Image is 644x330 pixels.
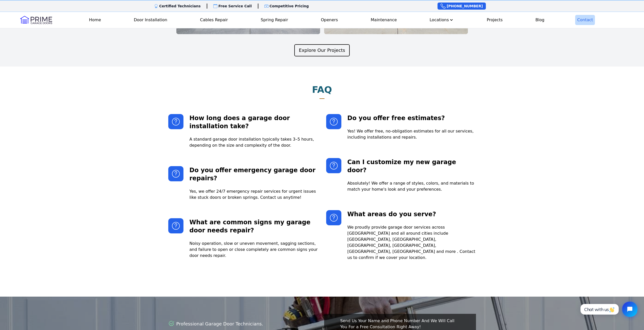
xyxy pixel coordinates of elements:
a: Openers [319,15,340,25]
h3: What areas do you serve? [347,210,476,218]
a: Maintenance [369,15,399,25]
a: Cables Repair [198,15,230,25]
a: Projects [485,15,505,25]
p: Absolutely! We offer a range of styles, colors, and materials to match your home's look and your ... [347,180,476,192]
p: A standard garage door installation typically takes 3–5 hours, depending on the size and complexi... [190,136,318,148]
h3: How long does a garage door installation take? [190,114,318,130]
h3: Can I customize my new garage door? [347,158,476,174]
p: Professional Garage Door Technicians. [176,320,263,327]
h2: FAQ [312,85,332,95]
a: [PHONE_NUMBER] [438,3,486,10]
h3: Do you offer free estimates? [347,114,476,122]
a: Contact [575,15,595,25]
a: Door Installation [132,15,169,25]
p: Noisy operation, slow or uneven movement, sagging sections, and failure to open or close complete... [190,240,318,259]
a: Home [87,15,103,25]
button: Locations [428,15,456,25]
iframe: Tidio Chat [575,297,642,321]
p: Yes! We offer free, no-obligation estimates for all our services, including installations and rep... [347,128,476,140]
p: Send Us Your Name and Phone Number And We Will Call You For a Free Consultation Right Away! [340,318,460,330]
p: We proudly provide garage door services across [GEOGRAPHIC_DATA] and all around cities include [G... [347,224,476,261]
p: Certified Technicians [159,4,201,9]
p: Free Service Call [218,4,252,9]
img: Logo [20,16,52,24]
h3: What are common signs my garage door needs repair? [190,218,318,234]
p: Yes, we offer 24/7 emergency repair services for urgent issues like stuck doors or broken springs... [190,188,318,201]
a: Spring Repair [259,15,290,25]
h3: Do you offer emergency garage door repairs? [190,166,318,182]
a: Blog [533,15,546,25]
a: Explore Our Projects [294,44,350,56]
p: Competitive Pricing [269,4,309,9]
